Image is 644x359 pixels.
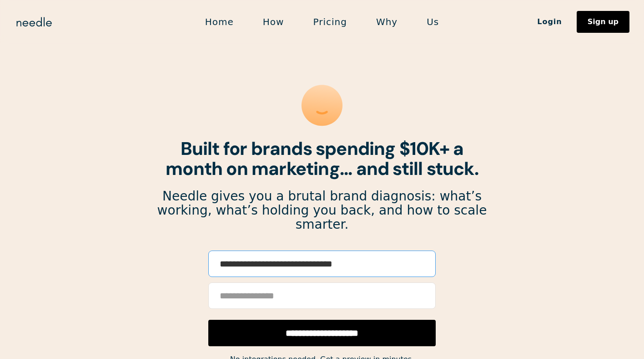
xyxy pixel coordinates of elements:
div: Sign up [588,18,619,26]
form: Email Form [208,251,436,346]
p: Needle gives you a brutal brand diagnosis: what’s working, what’s holding you back, and how to sc... [156,190,488,231]
a: Sign up [577,11,629,33]
a: Pricing [298,12,361,31]
a: Us [412,12,453,31]
a: Why [362,12,412,31]
a: Login [523,14,577,30]
a: Home [191,12,248,31]
strong: Built for brands spending $10K+ a month on marketing... and still stuck. [166,137,478,180]
a: How [248,12,299,31]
